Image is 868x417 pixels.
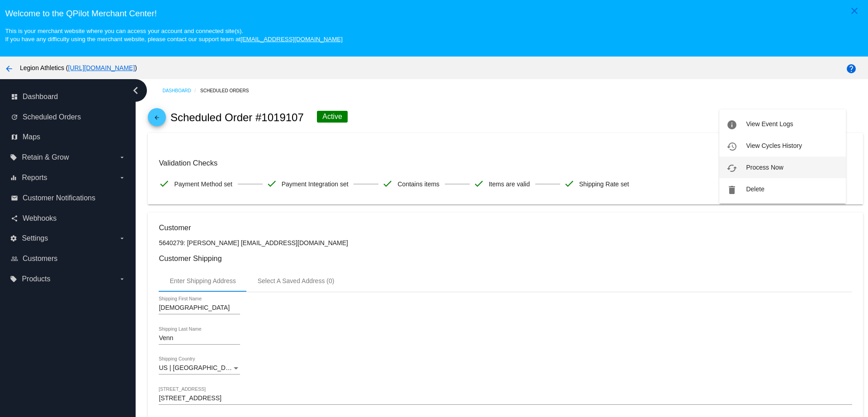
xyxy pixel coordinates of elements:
mat-icon: cached [726,163,737,174]
span: View Event Logs [746,120,793,128]
span: Delete [746,185,764,193]
mat-icon: info [726,119,737,130]
span: View Cycles History [746,142,802,149]
mat-icon: delete [726,185,737,195]
mat-icon: history [726,141,737,152]
span: Process Now [746,164,783,171]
